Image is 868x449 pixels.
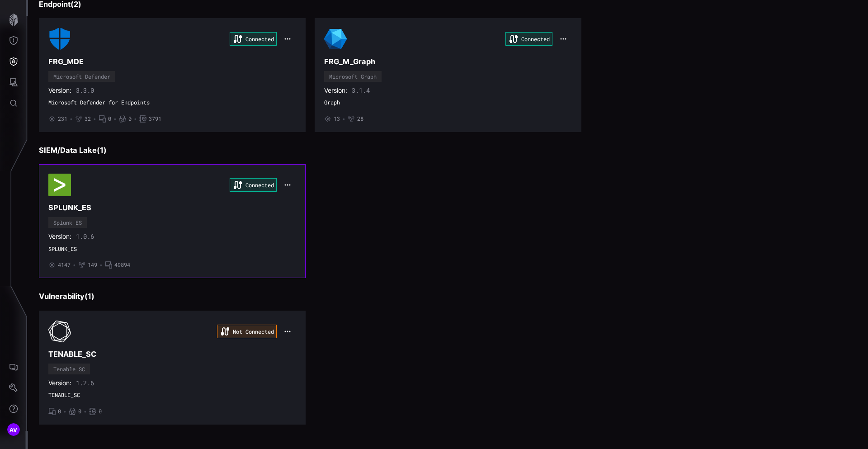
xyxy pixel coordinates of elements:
[76,232,94,241] span: 1.0.6
[99,261,103,269] span: •
[0,419,27,440] button: AV
[48,174,71,196] img: Splunk ES
[149,115,161,123] span: 3791
[85,115,91,123] span: 32
[505,32,552,46] div: Connected
[58,408,61,415] span: 0
[48,392,296,399] span: TENABLE_SC
[73,261,76,269] span: •
[93,115,96,123] span: •
[324,99,572,106] span: Graph
[76,86,94,95] span: 3.3.0
[329,74,377,79] div: Microsoft Graph
[48,320,71,343] img: Tenable SC
[342,115,345,123] span: •
[48,379,71,387] span: Version:
[9,425,18,435] span: AV
[230,178,277,192] div: Connected
[334,115,340,123] span: 13
[48,246,296,253] span: SPLUNK_ES
[113,115,117,123] span: •
[58,261,71,269] span: 4147
[324,57,572,66] h3: FRG_M_Graph
[217,325,277,338] div: Not Connected
[53,220,82,225] div: Splunk ES
[352,86,370,95] span: 3.1.4
[48,232,71,241] span: Version:
[357,115,363,123] span: 28
[39,292,857,301] h3: Vulnerability ( 1 )
[48,203,296,213] h3: SPLUNK_ES
[88,261,97,269] span: 149
[48,350,296,359] h3: TENABLE_SC
[324,86,347,95] span: Version:
[48,86,71,95] span: Version:
[108,115,111,123] span: 0
[324,28,347,50] img: Microsoft Graph
[39,146,857,155] h3: SIEM/Data Lake ( 1 )
[114,261,130,269] span: 49894
[53,366,85,372] div: Tenable SC
[134,115,137,123] span: •
[76,379,94,387] span: 1.2.6
[84,408,87,415] span: •
[58,115,67,123] span: 231
[48,57,296,66] h3: FRG_MDE
[63,408,66,415] span: •
[99,408,102,415] span: 0
[78,408,81,415] span: 0
[128,115,132,123] span: 0
[48,99,296,106] span: Microsoft Defender for Endpoints
[70,115,73,123] span: •
[230,32,277,46] div: Connected
[48,28,71,50] img: Microsoft Defender
[53,74,110,79] div: Microsoft Defender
